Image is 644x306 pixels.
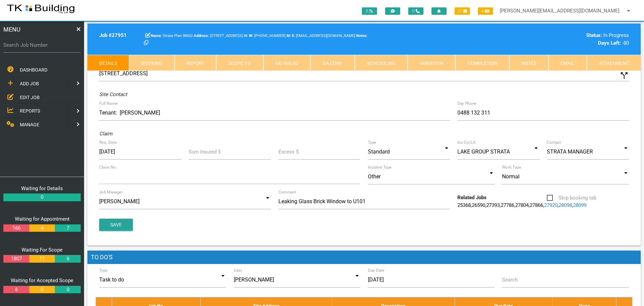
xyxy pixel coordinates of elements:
[216,55,263,71] a: Scope 1-0
[249,34,286,38] span: Dominic Riley
[278,148,299,156] label: Excess $
[356,34,367,38] b: Notes:
[457,139,476,145] label: Ins Co/LA
[20,122,39,127] span: MANAGE
[99,91,127,97] i: Site Contact
[29,224,55,232] a: 4
[278,189,296,195] label: Comment
[502,164,521,170] label: Work Type
[29,255,55,263] a: 11
[151,34,162,38] b: Name:
[194,34,209,38] b: Address:
[547,194,596,202] span: Skip booking tab
[408,55,455,71] a: Variation
[11,277,73,283] a: Waiting for Accepted Scope
[99,32,127,38] b: Job # 27951
[587,55,641,71] a: Attachment
[20,67,47,73] span: DASHBOARD
[129,55,174,71] a: Booking
[559,202,572,208] a: 28098
[292,34,355,38] span: [EMAIL_ADDRESS][DOMAIN_NAME]
[502,276,518,284] label: Search
[457,100,477,106] label: Day Phone
[55,224,80,232] a: 7
[87,251,641,264] h1: To Do's
[455,7,470,15] span: 22
[548,55,586,71] a: Email
[368,139,376,145] label: Type
[355,55,408,71] a: Scheduling
[368,267,384,273] label: Due Date
[21,185,63,191] a: Waiting for Details
[20,94,40,100] span: EDIT JOB
[310,55,354,71] a: GA Conf
[7,3,75,14] img: s3file
[502,32,629,47] div: In Progress -80
[547,139,561,145] label: Contact
[3,25,21,34] span: MENU
[598,40,621,46] b: Days Left:
[515,202,529,208] a: 27804
[457,202,471,208] a: 25368
[544,202,558,208] a: 27920
[175,55,216,71] a: Report
[292,34,295,38] b: E:
[20,81,39,86] span: ADD JOB
[99,189,123,195] label: Job Manager
[509,55,548,71] a: Notes
[573,202,586,208] a: 28099
[55,286,80,294] a: 0
[3,286,29,294] a: 6
[3,41,81,49] label: Search Job Number
[501,202,514,208] a: 27786
[249,34,253,38] b: W:
[455,55,509,71] a: Completion
[87,55,129,71] a: Details
[29,286,55,294] a: 0
[362,7,377,15] span: 0
[15,216,70,222] a: Waiting for Appointment
[144,40,148,46] a: Click here copy customer information.
[20,108,40,114] span: REPORTS
[586,32,602,38] b: Status:
[234,267,242,273] label: User
[99,100,117,106] label: Full Name
[3,255,29,263] a: 1807
[99,219,133,231] button: Save
[457,194,487,201] b: Related Jobs
[151,34,193,38] span: Strata Plan 90652
[189,148,221,156] label: Sum Insured $
[408,7,423,15] span: 0
[244,34,248,38] b: H:
[99,267,108,273] label: Type
[22,247,63,253] a: Waiting For Scope
[472,202,485,208] a: 26590
[478,7,493,15] span: 4
[263,55,310,71] a: Go Ahead
[287,34,291,38] b: M:
[3,224,29,232] a: 166
[3,193,81,201] a: 0
[454,194,543,209] div: , , , , , , , ,
[99,139,117,145] label: Req. Date
[55,255,80,263] a: 6
[486,202,500,208] a: 27393
[99,131,112,137] i: Claim
[368,164,391,170] label: Incident Type
[619,71,629,81] i: Click to show custom address field
[99,164,117,170] label: Claim No.
[194,34,243,38] span: [STREET_ADDRESS]
[530,202,543,208] a: 27866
